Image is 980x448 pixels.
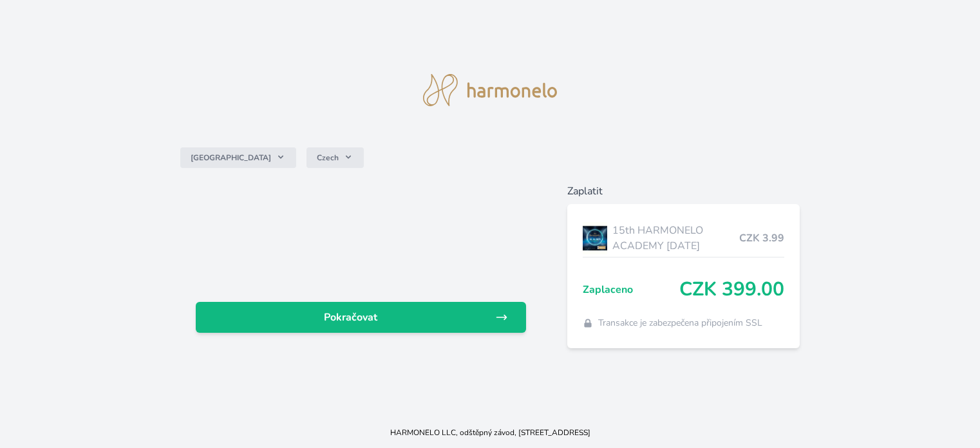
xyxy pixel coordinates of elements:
[598,317,762,330] span: Transakce je zabezpečena připojením SSL
[306,147,364,168] button: Czech
[317,153,339,163] span: Czech
[180,147,296,168] button: [GEOGRAPHIC_DATA]
[679,278,784,301] span: CZK 399.00
[567,183,800,199] h6: Zaplatit
[612,223,739,254] span: 15th HARMONELO ACADEMY [DATE]
[739,230,784,246] span: CZK 3.99
[196,302,526,333] a: Pokračovat
[206,310,495,325] span: Pokračovat
[583,282,679,297] span: Zaplaceno
[583,222,607,254] img: AKADEMIE_2025_virtual_1080x1080_ticket-lo.jpg
[191,153,271,163] span: [GEOGRAPHIC_DATA]
[423,74,557,106] img: logo.svg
